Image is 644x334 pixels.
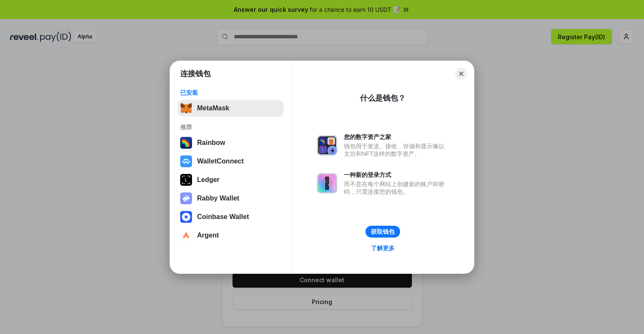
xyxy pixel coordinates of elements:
img: svg+xml,%3Csvg%20xmlns%3D%22http%3A%2F%2Fwww.w3.org%2F2000%2Fsvg%22%20fill%3D%22none%22%20viewBox... [317,135,337,155]
button: Argent [178,227,284,244]
div: Ledger [197,176,219,184]
div: Rabby Wallet [197,195,239,202]
div: 您的数字资产之家 [344,133,449,141]
div: Coinbase Wallet [197,213,249,221]
img: svg+xml,%3Csvg%20xmlns%3D%22http%3A%2F%2Fwww.w3.org%2F2000%2Fsvg%22%20fill%3D%22none%22%20viewBox... [180,192,192,204]
img: svg+xml,%3Csvg%20width%3D%2228%22%20height%3D%2228%22%20viewBox%3D%220%200%2028%2028%22%20fill%3D... [180,155,192,167]
button: Rabby Wallet [178,190,284,207]
button: MetaMask [178,100,284,117]
div: 钱包用于发送、接收、存储和显示像以太坊和NFT这样的数字资产。 [344,142,449,158]
img: svg+xml,%3Csvg%20width%3D%2228%22%20height%3D%2228%22%20viewBox%3D%220%200%2028%2028%22%20fill%3D... [180,211,192,223]
div: 获取钱包 [371,228,395,235]
div: WalletConnect [197,158,244,165]
img: svg+xml,%3Csvg%20width%3D%2228%22%20height%3D%2228%22%20viewBox%3D%220%200%2028%2028%22%20fill%3D... [180,230,192,241]
img: svg+xml,%3Csvg%20xmlns%3D%22http%3A%2F%2Fwww.w3.org%2F2000%2Fsvg%22%20width%3D%2228%22%20height%3... [180,174,192,186]
img: svg+xml,%3Csvg%20fill%3D%22none%22%20height%3D%2233%22%20viewBox%3D%220%200%2035%2033%22%20width%... [180,102,192,114]
div: 已安装 [180,89,281,96]
a: 了解更多 [366,243,400,254]
div: Rainbow [197,139,225,147]
div: MetaMask [197,104,229,112]
img: svg+xml,%3Csvg%20xmlns%3D%22http%3A%2F%2Fwww.w3.org%2F2000%2Fsvg%22%20fill%3D%22none%22%20viewBox... [317,173,337,193]
img: svg+xml,%3Csvg%20width%3D%22120%22%20height%3D%22120%22%20viewBox%3D%220%200%20120%20120%22%20fil... [180,137,192,149]
div: 而不是在每个网站上创建新的账户和密码，只需连接您的钱包。 [344,180,449,195]
button: WalletConnect [178,153,284,170]
button: Ledger [178,171,284,188]
button: Coinbase Wallet [178,208,284,225]
div: 什么是钱包？ [360,93,406,103]
button: 获取钱包 [365,226,400,238]
h1: 连接钱包 [180,69,211,79]
button: Rainbow [178,134,284,151]
div: 一种新的登录方式 [344,171,449,179]
div: 推荐 [180,123,281,131]
button: Close [455,68,467,80]
div: 了解更多 [371,244,395,252]
div: Argent [197,232,219,239]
